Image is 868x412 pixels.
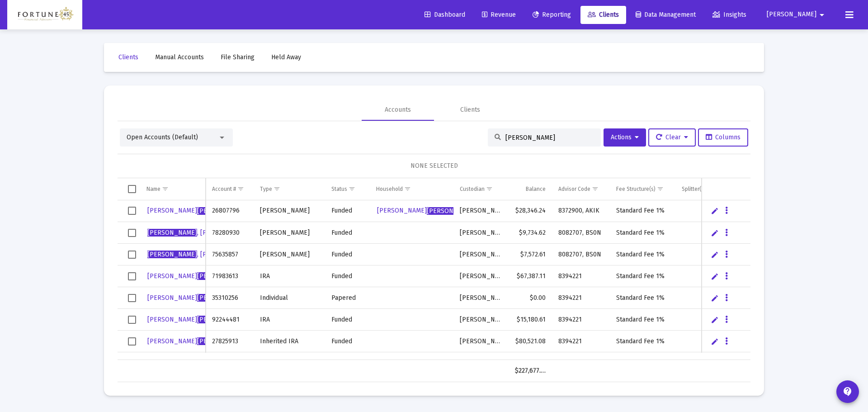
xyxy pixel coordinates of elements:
a: [PERSON_NAME][PERSON_NAME]Household [376,204,509,218]
div: Funded [331,337,363,346]
a: [PERSON_NAME][PERSON_NAME] [146,291,248,305]
td: 8372900, AKIK [552,200,610,222]
span: [PERSON_NAME] [197,316,247,323]
td: 75635857 [206,244,254,265]
td: [PERSON_NAME] [254,200,325,222]
a: Manual Accounts [148,48,211,66]
td: 35310256 [206,287,254,309]
td: Individual [254,287,325,309]
a: Edit [711,251,719,259]
td: [PERSON_NAME] [453,222,509,244]
a: [PERSON_NAME][PERSON_NAME] [146,313,248,327]
span: [PERSON_NAME] [147,337,247,345]
td: 92244481 [206,309,254,331]
span: , [PERSON_NAME] [147,229,250,237]
span: [PERSON_NAME] [147,294,247,302]
td: Column Custodian [453,178,509,200]
span: Clear [656,133,688,141]
td: Standard Fee 1% [610,244,675,265]
td: 26807796 [206,200,254,222]
td: Inherited IRA [254,331,325,352]
span: [PERSON_NAME] [197,294,247,302]
span: File Sharing [221,53,255,61]
a: Insights [705,6,754,24]
div: Funded [331,250,363,259]
div: Select row [128,337,136,346]
td: 8394221 [552,287,610,309]
td: $0.97 [509,352,552,374]
td: Column Account # [206,178,254,200]
span: [PERSON_NAME] [147,229,197,237]
div: Select all [128,185,136,193]
span: Clients [588,11,619,19]
div: Account # [212,185,236,193]
mat-icon: contact_support [842,386,853,397]
a: [PERSON_NAME][PERSON_NAME] [146,204,248,218]
td: IRA [254,309,325,331]
div: Select row [128,207,136,215]
a: [PERSON_NAME], [PERSON_NAME] [146,248,251,261]
td: 27825913 [206,331,254,352]
div: Funded [331,359,363,368]
span: [PERSON_NAME] [197,272,247,280]
div: Name [146,185,160,193]
a: Edit [711,207,719,215]
td: Column Type [254,178,325,200]
td: 89480275 [206,352,254,374]
div: Type [260,185,272,193]
span: Show filter options for column 'Fee Structure(s)' [657,185,664,192]
a: Dashboard [417,6,472,24]
td: $80,521.08 [509,331,552,352]
td: [PERSON_NAME] [254,222,325,244]
td: Standard Fee 1% [610,352,675,374]
div: Advisor Code [558,185,590,193]
span: [PERSON_NAME] [147,207,247,214]
a: Clients [111,48,146,66]
a: Edit [711,337,719,346]
div: $227,677.48 [515,366,546,375]
td: IRA [254,265,325,287]
a: Clients [580,6,626,24]
span: Columns [706,133,741,141]
td: Standard Fee 1% [610,309,675,331]
button: Clear [648,128,696,147]
span: Show filter options for column 'Household' [404,185,411,192]
td: $0.00 [509,287,552,309]
a: [PERSON_NAME][PERSON_NAME] [146,335,248,348]
span: Show filter options for column 'Account #' [237,185,244,192]
div: Fee Structure(s) [616,185,656,193]
td: [PERSON_NAME] [453,244,509,265]
span: [PERSON_NAME] [147,316,247,323]
div: Select row [128,294,136,302]
td: 71983613 [206,265,254,287]
div: Select row [128,272,136,280]
td: $67,387.11 [509,265,552,287]
td: Standard Fee 1% [610,222,675,244]
td: Column Name [140,178,206,200]
span: [PERSON_NAME] [197,337,247,345]
td: Standard Fee 1% [610,287,675,309]
td: Column Splitter(s) [675,178,731,200]
button: Actions [604,128,646,147]
a: [PERSON_NAME][PERSON_NAME] [146,270,248,283]
div: Funded [331,228,363,237]
span: Held Away [271,53,301,61]
div: Papered [331,294,363,303]
td: [PERSON_NAME] [453,309,509,331]
span: Show filter options for column 'Type' [274,185,280,192]
div: Funded [331,206,363,215]
div: Funded [331,272,363,281]
button: Columns [698,128,748,147]
span: Reporting [533,11,571,19]
td: 8082707, BS0N [552,244,610,265]
img: Dashboard [14,6,75,24]
span: [PERSON_NAME] [147,272,247,280]
td: [PERSON_NAME] [453,287,509,309]
span: Show filter options for column 'Status' [349,185,355,192]
a: Edit [711,229,719,237]
div: Clients [460,105,480,114]
div: Select row [128,316,136,324]
div: Household [376,185,403,193]
mat-icon: arrow_drop_down [816,6,827,24]
td: [PERSON_NAME] [254,244,325,265]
